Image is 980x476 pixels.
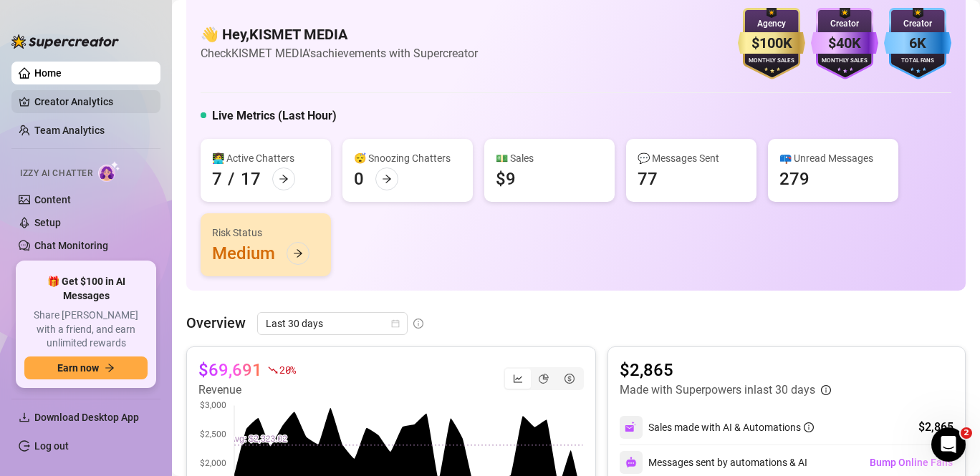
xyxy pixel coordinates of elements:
[884,32,951,54] div: 6K
[34,440,69,452] a: Log out
[539,374,549,384] span: pie-chart
[884,8,951,79] img: blue-badge-DgoSNQY1.svg
[961,427,972,439] span: 2
[57,362,99,374] span: Earn now
[24,356,148,379] button: Earn nowarrow-right
[648,419,814,435] div: Sales made with AI & Automations
[34,67,62,79] a: Home
[638,150,745,166] div: 💬 Messages Sent
[279,174,289,184] span: arrow-right
[24,275,148,303] span: 🎁 Get $100 in AI Messages
[212,107,337,125] h5: Live Metrics (Last Hour)
[34,125,105,136] a: Team Analytics
[98,161,120,182] img: AI Chatter
[413,319,423,329] span: info-circle
[34,240,108,251] a: Chat Monitoring
[738,32,805,54] div: $100K
[738,8,805,79] img: gold-badge-CigiZidd.svg
[34,217,61,228] a: Setup
[821,385,831,395] span: info-circle
[212,225,320,241] div: Risk Status
[201,44,478,62] article: Check KISMET MEDIA's achievements with Supercreator
[513,374,523,384] span: line-chart
[565,374,575,384] span: dollar-circle
[738,57,805,66] div: Monthly Sales
[186,312,246,334] article: Overview
[779,167,810,190] div: 279
[19,412,30,423] span: download
[870,457,953,468] span: Bump Online Fans
[811,8,878,79] img: purple-badge-B9DA21FR.svg
[20,167,92,180] span: Izzy AI Chatter
[918,419,953,436] div: $2,865
[34,194,71,205] a: Content
[884,57,951,66] div: Total Fans
[620,382,815,399] article: Made with Superpowers in last 30 days
[24,309,148,351] span: Share [PERSON_NAME] with a friend, and earn unlimited rewards
[811,57,878,66] div: Monthly Sales
[241,167,261,190] div: 17
[198,359,262,382] article: $69,691
[293,248,303,258] span: arrow-right
[201,24,478,44] h4: 👋 Hey, KISMET MEDIA
[869,451,953,474] button: Bump Online Fans
[34,90,149,113] a: Creator Analytics
[212,150,320,166] div: 👩‍💻 Active Chatters
[11,34,119,49] img: logo-BBDzfeDw.svg
[738,17,805,31] div: Agency
[496,150,603,166] div: 💵 Sales
[496,167,516,190] div: $9
[620,359,831,382] article: $2,865
[504,367,584,390] div: segmented control
[354,150,461,166] div: 😴 Snoozing Chatters
[391,319,400,328] span: calendar
[804,422,814,432] span: info-circle
[779,150,887,166] div: 📪 Unread Messages
[212,167,222,190] div: 7
[198,382,296,399] article: Revenue
[34,412,139,423] span: Download Desktop App
[268,365,278,375] span: fall
[620,451,807,474] div: Messages sent by automations & AI
[884,17,951,31] div: Creator
[811,17,878,31] div: Creator
[105,363,115,373] span: arrow-right
[638,167,658,190] div: 77
[266,313,399,334] span: Last 30 days
[625,421,638,434] img: svg%3e
[811,32,878,54] div: $40K
[625,457,637,468] img: svg%3e
[279,363,296,377] span: 20 %
[382,174,392,184] span: arrow-right
[354,167,364,190] div: 0
[931,427,966,462] iframe: Intercom live chat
